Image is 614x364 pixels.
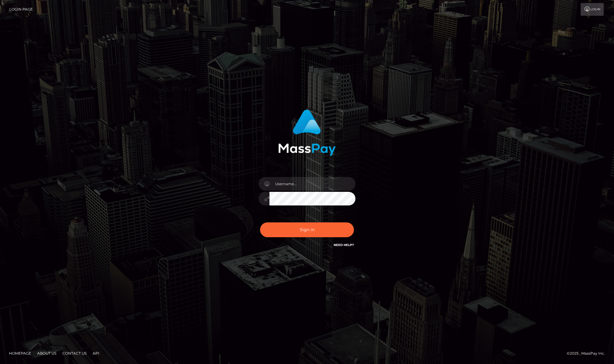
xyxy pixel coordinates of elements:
a: Homepage [7,349,34,358]
input: Username... [269,177,355,191]
a: About Us [35,349,59,358]
button: Sign in [260,222,354,237]
a: Login [581,3,604,16]
div: © 2025 , MassPay Inc. [567,350,609,357]
a: Login Page [9,3,33,16]
a: Contact Us [60,349,89,358]
a: API [90,349,102,358]
img: MassPay Login [278,110,336,156]
a: Need Help? [334,243,354,247]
